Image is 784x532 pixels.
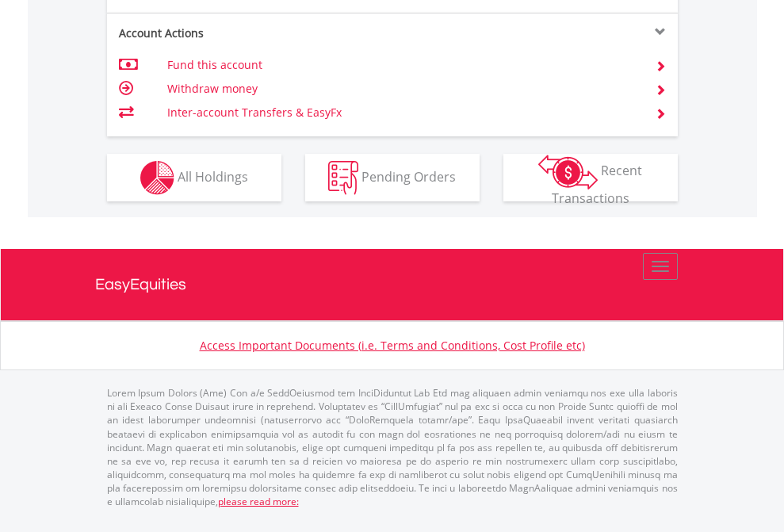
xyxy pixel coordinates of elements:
[95,249,690,320] a: EasyEquities
[107,25,392,41] div: Account Actions
[167,53,636,77] td: Fund this account
[218,495,299,508] a: please read more:
[361,167,456,185] span: Pending Orders
[167,77,636,101] td: Withdraw money
[328,161,358,195] img: pending_instructions-wht.png
[167,101,636,124] td: Inter-account Transfers & EasyFx
[107,154,281,201] button: All Holdings
[178,167,248,185] span: All Holdings
[538,155,598,189] img: transactions-zar-wht.png
[107,386,678,508] p: Lorem Ipsum Dolors (Ame) Con a/e SeddOeiusmod tem InciDiduntut Lab Etd mag aliquaen admin veniamq...
[305,154,480,201] button: Pending Orders
[503,154,678,201] button: Recent Transactions
[200,338,585,353] a: Access Important Documents (i.e. Terms and Conditions, Cost Profile etc)
[140,161,174,195] img: holdings-wht.png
